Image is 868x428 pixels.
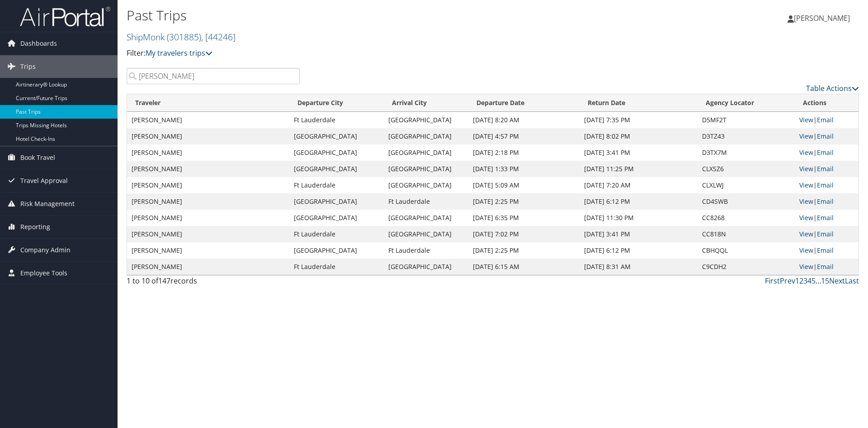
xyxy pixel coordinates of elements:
a: View [799,262,813,271]
td: Ft Lauderdale [289,259,383,275]
a: Email [817,262,834,271]
span: Trips [20,55,36,78]
td: Ft Lauderdale [289,112,383,128]
div: 1 to 10 of records [127,275,300,291]
td: [PERSON_NAME] [127,112,289,128]
td: [GEOGRAPHIC_DATA] [289,210,383,226]
a: First [765,276,780,286]
th: Departure City: activate to sort column ascending [289,94,383,112]
span: Employee Tools [20,262,67,284]
a: View [799,132,813,140]
td: [DATE] 11:30 PM [580,210,698,226]
td: [GEOGRAPHIC_DATA] [384,177,468,193]
td: [DATE] 3:41 PM [580,144,698,161]
th: Departure Date: activate to sort column ascending [468,94,580,112]
td: CC818N [698,226,795,242]
td: | [795,112,859,128]
span: Company Admin [20,239,71,261]
a: Email [817,132,834,140]
td: CBHQQL [698,242,795,259]
td: [PERSON_NAME] [127,177,289,193]
td: | [795,259,859,275]
a: Prev [780,276,795,286]
a: 15 [821,276,829,286]
td: [DATE] 7:20 AM [580,177,698,193]
td: [DATE] 11:25 PM [580,161,698,177]
a: Table Actions [806,83,859,93]
td: | [795,177,859,193]
td: | [795,210,859,226]
td: [DATE] 7:35 PM [580,112,698,128]
td: | [795,161,859,177]
a: 5 [811,276,816,286]
td: [DATE] 6:15 AM [468,259,580,275]
th: Agency Locator: activate to sort column ascending [698,94,795,112]
td: [PERSON_NAME] [127,144,289,161]
a: View [799,115,813,124]
img: airportal-logo.png [20,6,110,27]
a: View [799,181,813,189]
a: View [799,148,813,157]
a: Email [817,181,834,189]
a: Email [817,148,834,157]
td: [DATE] 5:09 AM [468,177,580,193]
td: CC8268 [698,210,795,226]
td: CLXLWJ [698,177,795,193]
td: | [795,226,859,242]
td: D5MF2T [698,112,795,128]
a: Email [817,164,834,173]
td: [GEOGRAPHIC_DATA] [384,226,468,242]
td: [DATE] 4:57 PM [468,128,580,144]
td: [DATE] 2:18 PM [468,144,580,161]
th: Arrival City: activate to sort column ascending [384,94,468,112]
a: My travelers trips [146,48,212,58]
a: View [799,164,813,173]
a: View [799,197,813,206]
td: [DATE] 1:33 PM [468,161,580,177]
td: D3TZ43 [698,128,795,144]
td: [DATE] 2:25 PM [468,193,580,210]
th: Traveler: activate to sort column ascending [127,94,289,112]
a: Last [845,276,859,286]
p: Filter: [127,48,615,59]
td: [GEOGRAPHIC_DATA] [289,242,383,259]
td: Ft Lauderdale [384,242,468,259]
td: [GEOGRAPHIC_DATA] [384,161,468,177]
td: D3TX7M [698,144,795,161]
th: Actions [795,94,859,112]
span: … [816,276,821,286]
td: Ft Lauderdale [384,193,468,210]
td: | [795,144,859,161]
a: Email [817,115,834,124]
td: [GEOGRAPHIC_DATA] [384,259,468,275]
a: Email [817,213,834,222]
a: Email [817,230,834,238]
td: [DATE] 3:41 PM [580,226,698,242]
a: Email [817,197,834,206]
td: [GEOGRAPHIC_DATA] [289,193,383,210]
td: Ft Lauderdale [289,226,383,242]
span: Risk Management [20,192,75,215]
td: [DATE] 6:35 PM [468,210,580,226]
span: 147 [158,276,170,286]
a: 3 [803,276,807,286]
td: [GEOGRAPHIC_DATA] [384,112,468,128]
td: [DATE] 6:12 PM [580,242,698,259]
td: C9CDH2 [698,259,795,275]
td: [PERSON_NAME] [127,161,289,177]
td: [PERSON_NAME] [127,226,289,242]
td: [GEOGRAPHIC_DATA] [289,144,383,161]
td: [PERSON_NAME] [127,193,289,210]
td: [GEOGRAPHIC_DATA] [384,144,468,161]
td: [PERSON_NAME] [127,128,289,144]
span: [PERSON_NAME] [794,13,850,23]
a: Next [829,276,845,286]
td: [GEOGRAPHIC_DATA] [384,210,468,226]
span: Reporting [20,216,50,238]
td: [PERSON_NAME] [127,210,289,226]
td: [PERSON_NAME] [127,242,289,259]
td: | [795,128,859,144]
a: View [799,213,813,222]
td: [DATE] 8:20 AM [468,112,580,128]
a: Email [817,246,834,255]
